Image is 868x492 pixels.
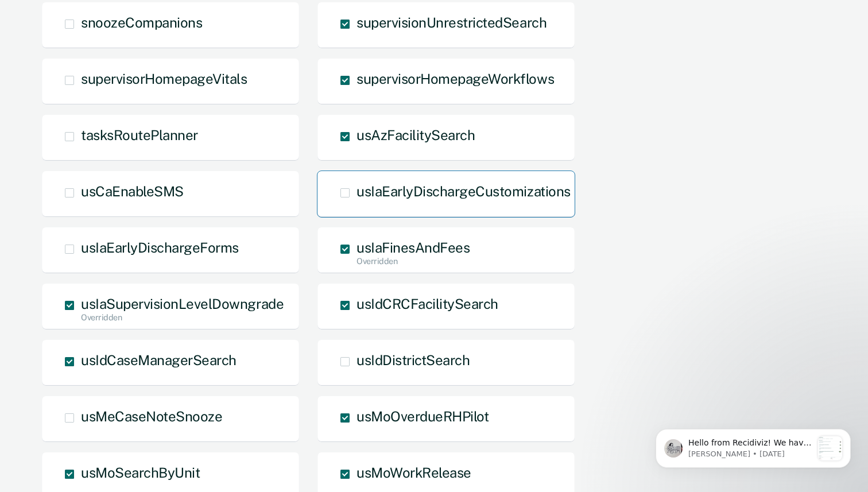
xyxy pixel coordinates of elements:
span: supervisorHomepageVitals [81,71,247,87]
p: Message from Kim, sent 2d ago [50,43,174,53]
span: usIaEarlyDischargeForms [81,239,239,255]
iframe: Intercom notifications message [638,406,868,486]
span: usAzFacilitySearch [356,127,475,143]
span: usMeCaseNoteSnooze [81,408,222,424]
span: usIdDistrictSearch [356,352,470,368]
span: usIdCRCFacilitySearch [356,296,498,312]
span: supervisionUnrestrictedSearch [356,14,547,30]
span: supervisorHomepageWorkflows [356,71,554,87]
span: tasksRoutePlanner [81,127,198,143]
span: usIdCaseManagerSearch [81,352,237,368]
span: usMoOverdueRHPilot [356,408,489,424]
span: Hello from Recidiviz! We have some exciting news. Officers will now have their own Overview page ... [50,32,173,406]
span: usIaFinesAndFees [356,239,470,255]
span: usIaSupervisionLevelDowngrade [81,296,284,312]
span: usIaEarlyDischargeCustomizations [356,183,571,199]
span: snoozeCompanions [81,14,202,30]
span: usMoSearchByUnit [81,464,200,481]
span: usMoWorkRelease [356,464,471,481]
span: usCaEnableSMS [81,183,184,199]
